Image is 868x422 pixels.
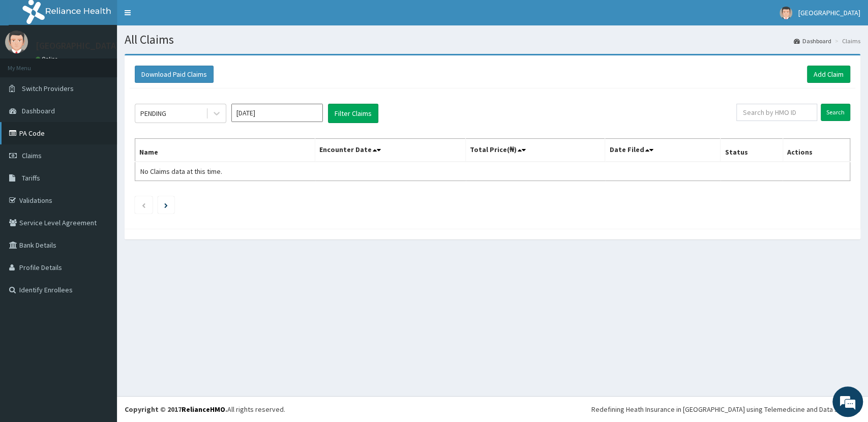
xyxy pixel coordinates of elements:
input: Search by HMO ID [736,104,817,121]
li: Claims [832,37,860,45]
p: [GEOGRAPHIC_DATA] [36,41,119,50]
img: User Image [5,31,28,53]
a: Dashboard [794,37,831,45]
span: No Claims data at this time. [140,167,222,176]
span: Dashboard [22,106,55,115]
th: Status [721,139,783,162]
span: Tariffs [22,173,40,183]
a: Add Claim [807,66,850,83]
button: Filter Claims [328,104,378,123]
h1: All Claims [125,33,860,46]
a: Next page [164,200,168,209]
a: Online [36,55,60,63]
a: RelianceHMO [182,405,225,414]
span: Claims [22,151,42,160]
footer: All rights reserved. [117,396,868,422]
th: Name [135,139,315,162]
th: Actions [783,139,850,162]
div: Chat with us now [53,57,171,70]
span: [GEOGRAPHIC_DATA] [798,8,860,17]
img: d_794563401_company_1708531726252_794563401 [19,51,41,76]
span: We're online! [59,128,140,231]
a: Previous page [141,200,146,209]
img: User Image [780,7,792,19]
input: Select Month and Year [231,104,323,122]
textarea: Type your message and hit 'Enter' [5,278,194,313]
div: Redefining Heath Insurance in [GEOGRAPHIC_DATA] using Telemedicine and Data Science! [591,404,860,414]
div: Minimize live chat window [167,5,191,29]
th: Encounter Date [315,139,466,162]
th: Date Filed [605,139,721,162]
th: Total Price(₦) [466,139,605,162]
button: Download Paid Claims [135,66,214,83]
div: PENDING [140,108,166,118]
span: Switch Providers [22,84,74,93]
strong: Copyright © 2017 . [125,405,227,414]
input: Search [821,104,850,121]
